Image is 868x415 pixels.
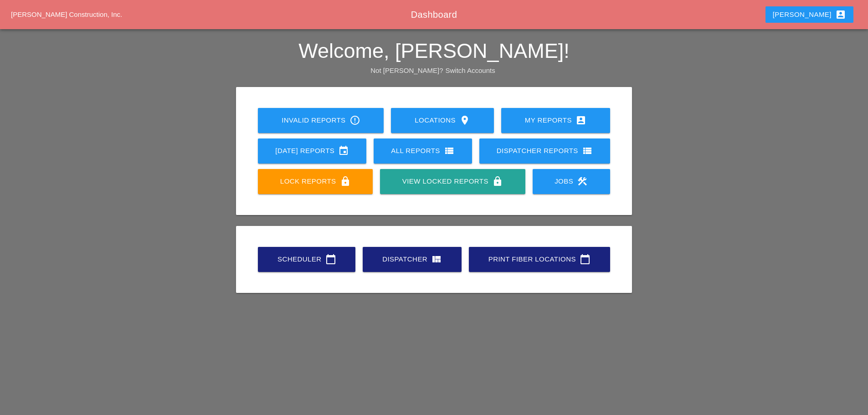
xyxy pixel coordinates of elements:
[272,145,352,156] div: [DATE] Reports
[374,138,472,164] a: All Reports
[349,115,360,126] i: error_outline
[406,115,479,126] div: Locations
[272,115,369,126] div: Invalid Reports
[446,67,495,74] a: Switch Accounts
[340,176,351,187] i: lock
[411,10,457,20] span: Dashboard
[547,176,596,187] div: Jobs
[580,254,591,265] i: calendar_today
[380,169,525,194] a: View Locked Reports
[582,145,593,156] i: view_list
[272,176,358,187] div: Lock Reports
[492,176,503,187] i: lock
[363,247,462,272] a: Dispatcher
[258,108,384,133] a: Invalid Reports
[444,145,455,156] i: view_list
[577,176,588,187] i: construction
[469,247,610,272] a: Print Fiber Locations
[533,169,610,194] a: Jobs
[773,9,846,20] div: [PERSON_NAME]
[494,145,596,156] div: Dispatcher Reports
[11,10,122,18] a: [PERSON_NAME] Construction, Inc.
[575,115,586,126] i: account_box
[338,145,349,156] i: event
[516,115,596,126] div: My Reports
[370,67,443,74] span: Not [PERSON_NAME]?
[272,254,341,265] div: Scheduler
[388,145,457,156] div: All Reports
[258,247,355,272] a: Scheduler
[258,169,373,194] a: Lock Reports
[459,115,470,126] i: location_on
[765,6,853,23] button: [PERSON_NAME]
[479,138,610,164] a: Dispatcher Reports
[325,254,336,265] i: calendar_today
[258,138,366,164] a: [DATE] Reports
[501,108,610,133] a: My Reports
[391,108,493,133] a: Locations
[835,9,846,20] i: account_box
[377,254,447,265] div: Dispatcher
[483,254,596,265] div: Print Fiber Locations
[431,254,442,265] i: view_quilt
[395,176,510,187] div: View Locked Reports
